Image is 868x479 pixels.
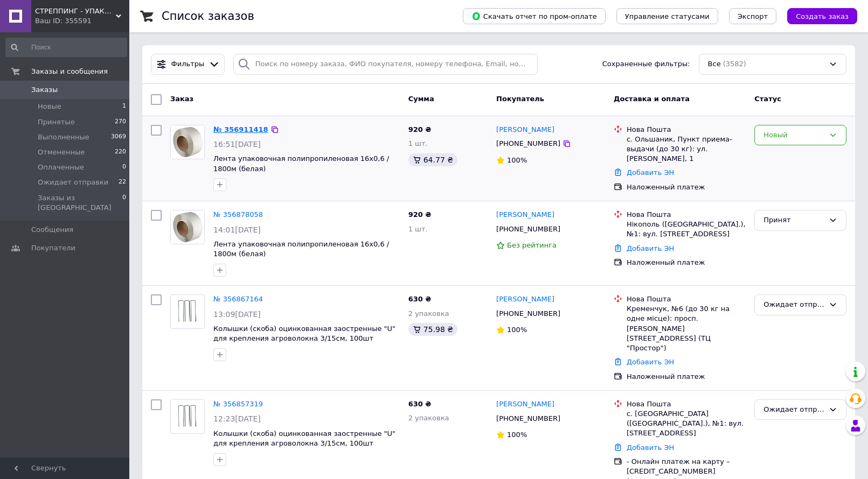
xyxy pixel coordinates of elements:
[471,11,597,21] span: Скачать отчет по пром-оплате
[408,95,434,103] span: Сумма
[31,243,75,253] span: Покупатели
[122,102,126,111] span: 1
[213,310,261,319] span: 13:09[DATE]
[171,59,205,69] span: Фильтры
[627,220,746,239] div: Нікополь ([GEOGRAPHIC_DATA].), №1: вул. [STREET_ADDRESS]
[496,95,544,103] span: Покупатель
[627,409,746,439] div: с. [GEOGRAPHIC_DATA] ([GEOGRAPHIC_DATA].), №1: вул. [STREET_ADDRESS]
[233,54,538,75] input: Поиск по номеру заказа, ФИО покупателя, номеру телефона, Email, номеру накладной
[507,326,527,334] span: 100%
[494,412,563,426] div: [PHONE_NUMBER]
[625,12,710,20] span: Управление статусами
[763,404,824,415] div: Ожидает отправки
[38,117,75,127] span: Принятые
[38,147,85,157] span: Отмененные
[35,16,129,26] div: Ваш ID: 355591
[408,309,449,318] span: 2 упаковка
[38,132,89,142] span: Выполненные
[408,414,449,422] span: 2 упаковка
[754,95,781,103] span: Статус
[408,125,432,133] span: 920 ₴
[496,210,554,220] a: [PERSON_NAME]
[408,153,457,166] div: 64.77 ₴
[627,135,746,164] div: с. Ольшаник, Пункт приема-выдачи (до 30 кг): ул. [PERSON_NAME], 1
[494,222,563,236] div: [PHONE_NUMBER]
[408,295,432,303] span: 630 ₴
[38,178,108,187] span: Ожидает отправки
[627,372,746,382] div: Наложенный платеж
[627,168,674,177] a: Добавить ЭН
[213,140,261,149] span: 16:51[DATE]
[35,6,116,16] span: СТРЕППИНГ - УПАКОВОЧНЫЕ ЛЕНТЫ И ИЗДЕЛИЯ ИЗ ПРОВОЛОКИ
[170,294,205,329] a: Фото товару
[38,102,61,111] span: Новые
[162,10,254,23] h1: Список заказов
[111,132,126,142] span: 3069
[627,358,674,366] a: Добавить ЭН
[627,443,674,452] a: Добавить ЭН
[602,59,690,69] span: Сохраненные фильтры:
[408,210,432,219] span: 920 ₴
[627,399,746,409] div: Нова Пошта
[408,225,428,233] span: 1 шт.
[616,8,718,24] button: Управление статусами
[170,95,193,103] span: Заказ
[763,130,824,141] div: Новый
[31,85,58,95] span: Заказы
[787,8,857,24] button: Создать заказ
[494,137,563,151] div: [PHONE_NUMBER]
[763,215,824,226] div: Принят
[38,193,122,213] span: Заказы из [GEOGRAPHIC_DATA]
[496,125,554,135] a: [PERSON_NAME]
[213,429,395,448] a: Колышки (скоба) оцинкованная заостренные "U" для крепления агроволокна 3/15см, 100шт
[175,295,200,328] img: Фото товару
[627,210,746,220] div: Нова Пошта
[796,12,849,20] span: Создать заказ
[763,299,824,311] div: Ожидает отправки
[170,399,205,434] a: Фото товару
[213,240,389,258] a: Лента упаковочная полипропиленовая 16х0,6 / 1800м (белая)
[122,193,126,213] span: 0
[723,60,746,68] span: (3582)
[170,210,205,244] a: Фото товару
[627,182,746,192] div: Наложенный платеж
[171,210,204,244] img: Фото товару
[507,156,527,164] span: 100%
[213,210,263,219] a: № 356878058
[463,8,606,24] button: Скачать отчет по пром-оплате
[627,294,746,304] div: Нова Пошта
[31,67,108,76] span: Заказы и сообщения
[729,8,776,24] button: Экспорт
[213,154,389,173] a: Лента упаковочная полипропиленовая 16х0,6 / 1800м (белая)
[627,258,746,267] div: Наложенный платеж
[171,125,204,159] img: Фото товару
[408,400,432,408] span: 630 ₴
[738,12,768,20] span: Экспорт
[122,163,126,172] span: 0
[708,59,721,69] span: Все
[170,125,205,159] a: Фото товару
[627,125,746,135] div: Нова Пошта
[213,226,261,234] span: 14:01[DATE]
[115,147,126,157] span: 220
[213,125,268,133] a: № 356911418
[213,414,261,423] span: 12:23[DATE]
[213,325,395,343] a: Колышки (скоба) оцинкованная заостренные "U" для крепления агроволокна 3/15см, 100шт
[494,307,563,321] div: [PHONE_NUMBER]
[627,304,746,353] div: Кременчук, №6 (до 30 кг на одне місце): просп. [PERSON_NAME][STREET_ADDRESS] (ТЦ "Простор")
[408,139,428,147] span: 1 шт.
[496,294,554,305] a: [PERSON_NAME]
[31,225,73,235] span: Сообщения
[627,244,674,252] a: Добавить ЭН
[213,400,263,408] a: № 356857319
[175,400,200,433] img: Фото товару
[213,295,263,303] a: № 356867164
[119,178,126,187] span: 22
[496,399,554,410] a: [PERSON_NAME]
[115,117,126,127] span: 270
[507,431,527,439] span: 100%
